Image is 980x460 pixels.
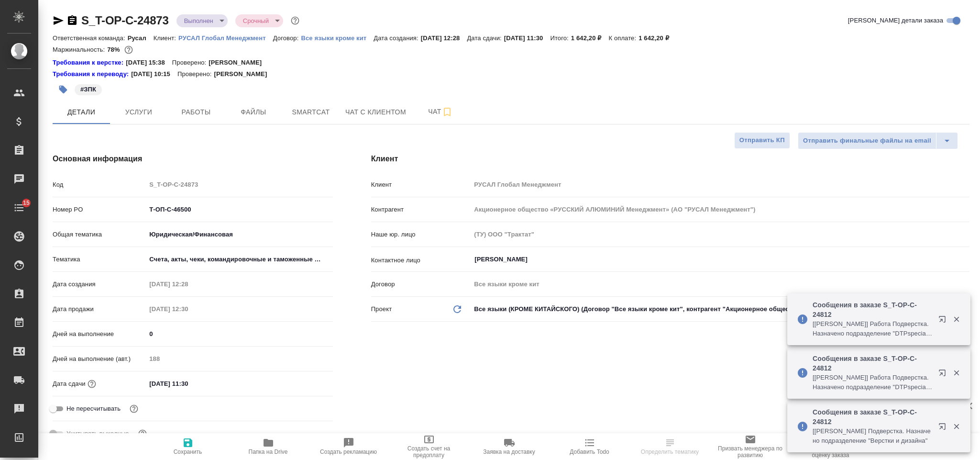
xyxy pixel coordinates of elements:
p: [DATE] 11:30 [504,34,551,42]
span: Призвать менеджера по развитию [716,445,785,459]
p: К оплате: [608,34,639,42]
p: Все языки кроме кит [301,34,374,42]
button: Срочный [240,17,272,25]
p: Маржинальность: [53,46,107,53]
button: Скопировать ссылку [66,15,78,26]
p: Русал [128,34,154,42]
button: Открыть в новой вкладке [933,363,956,386]
span: Создать счет на предоплату [395,445,463,459]
button: Если добавить услуги и заполнить их объемом, то дата рассчитается автоматически [86,378,98,390]
button: Создать рекламацию [308,433,389,460]
input: ✎ Введи что-нибудь [146,202,332,216]
button: Скопировать ссылку для ЯМессенджера [53,15,64,26]
p: Договор: [273,34,301,42]
input: ✎ Введи что-нибудь [146,327,332,341]
span: Файлы [231,106,276,118]
button: Выполнен [181,17,216,25]
input: Пустое поле [471,227,969,241]
p: Дата создания: [374,34,420,42]
p: Проект [371,304,392,314]
span: Отправить финальные файлы на email [803,135,931,146]
p: Наше юр. лицо [371,230,471,239]
button: Заявка на доставку [469,433,550,460]
p: Дата сдачи [53,379,86,389]
input: Пустое поле [146,277,230,291]
span: Учитывать выходные [66,429,129,438]
span: [PERSON_NAME] детали заказа [848,16,943,25]
p: Дней на выполнение [53,329,146,339]
a: 15 [2,196,36,220]
button: Папка на Drive [228,433,308,460]
p: [PERSON_NAME] [214,69,274,79]
span: Создать рекламацию [320,449,377,455]
p: [DATE] 12:28 [421,34,467,42]
button: Отправить финальные файлы на email [798,132,936,149]
p: Проверено: [177,69,214,79]
p: Тематика [53,255,146,264]
button: Open [964,258,966,260]
span: Папка на Drive [249,449,288,455]
button: Добавить Todo [550,433,630,460]
div: Нажми, чтобы открыть папку с инструкцией [53,58,126,67]
p: Договор [371,280,471,289]
p: Дата продажи [53,304,146,314]
a: Требования к верстке: [53,58,126,67]
p: Сообщения в заказе S_T-OP-C-24812 [813,354,932,373]
p: Итого: [550,34,571,42]
span: 15 [17,198,35,208]
a: РУСАЛ Глобал Менеджмент [178,34,273,42]
button: Сохранить [148,433,228,460]
p: Дата создания [53,280,146,289]
p: Проверено: [172,58,209,67]
h4: Основная информация [53,153,333,165]
span: Работы [173,106,219,118]
p: 1 642,20 ₽ [571,34,609,42]
button: Закрыть [947,369,966,377]
p: [[PERSON_NAME]] Работа Подверстка. Назначено подразделение "DTPspecialists" [813,319,932,338]
span: Не пересчитывать [66,404,121,414]
span: Отправить КП [739,135,785,146]
p: Номер PO [53,205,146,214]
div: Все языки (КРОМЕ КИТАЙСКОГО) (Договор "Все языки кроме кит", контрагент "Акционерное общество «РУ... [471,301,969,317]
input: Пустое поле [471,178,969,191]
button: Закрыть [947,422,966,431]
span: Детали [58,106,104,118]
p: Сообщения в заказе S_T-OP-C-24812 [813,300,932,319]
div: split button [798,132,958,149]
span: Услуги [116,106,162,118]
p: Общая тематика [53,230,146,239]
p: Дата сдачи: [467,34,504,42]
p: Клиент [371,180,471,190]
p: [DATE] 10:15 [131,69,177,79]
p: [[PERSON_NAME]] Работа Подверстка. Назначено подразделение "DTPspecialists" [813,373,932,392]
p: Сообщения в заказе S_T-OP-C-24812 [813,407,932,426]
svg: Подписаться [441,106,453,118]
a: S_T-OP-C-24873 [81,14,169,27]
div: Выполнен [235,14,283,27]
button: Призвать менеджера по развитию [710,433,791,460]
p: Клиент: [154,34,178,42]
input: Пустое поле [146,302,230,316]
span: Smartcat [288,106,334,118]
p: Контактное лицо [371,256,471,265]
p: Код [53,180,146,190]
input: Пустое поле [471,202,969,216]
button: Включи, если не хочешь, чтобы указанная дата сдачи изменилась после переставления заказа в 'Подтв... [128,403,140,415]
p: 1 642,20 ₽ [639,34,676,42]
a: Все языки кроме кит [301,34,374,42]
input: Пустое поле [471,277,969,291]
span: Заявка на доставку [483,449,535,455]
button: Доп статусы указывают на важность/срочность заказа [289,14,301,27]
span: Чат с клиентом [345,106,406,118]
h4: Клиент [371,153,969,165]
p: РУСАЛ Глобал Менеджмент [178,34,273,42]
span: Чат [418,106,463,118]
button: 299.56 RUB; [122,44,135,56]
p: [[PERSON_NAME] Подверстка. Назначено подразделение "Верстки и дизайна" [813,426,932,446]
a: Требования к переводу: [53,69,131,79]
p: Ответственная команда: [53,34,128,42]
button: Добавить тэг [53,79,74,100]
button: Закрыть [947,315,966,324]
p: #ЗПК [80,85,96,94]
button: Отправить КП [734,132,790,149]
